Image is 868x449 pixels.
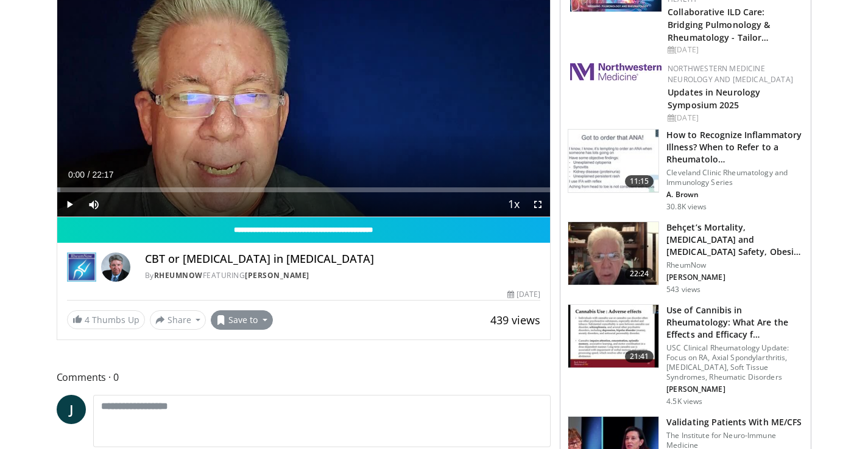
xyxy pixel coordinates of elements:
[666,168,803,187] p: Cleveland Clinic Rheumatology and Immunology Series
[57,395,86,424] a: J
[666,285,700,294] p: 543 views
[666,397,702,406] p: 4.5K views
[568,221,803,294] a: 22:24 Behçet’s Mortality, [MEDICAL_DATA] and [MEDICAL_DATA] Safety, Obesity … RheumNow [PERSON_NA...
[666,260,803,270] p: RheumNow
[668,63,793,85] a: Northwestern Medicine Neurology and [MEDICAL_DATA]
[57,192,82,217] button: Play
[154,270,203,280] a: RheumNow
[668,86,760,111] a: Updates in Neurology Symposium 2025
[92,170,113,179] span: 22:17
[668,6,770,43] a: Collaborative ILD Care: Bridging Pulmonology & Rheumatology - Tailor…
[501,192,526,217] button: Playback Rate
[666,343,803,382] p: USC Clinical Rheumatology Update: Focus on RA, Axial Spondylarthritis, [MEDICAL_DATA], Soft Tissu...
[245,270,309,280] a: [PERSON_NAME]
[490,313,540,327] span: 439 views
[211,310,273,330] button: Save to
[570,63,662,80] img: 2a462fb6-9365-492a-ac79-3166a6f924d8.png.150x105_q85_autocrop_double_scale_upscale_version-0.2.jpg
[57,369,551,385] span: Comments 0
[507,289,540,300] div: [DATE]
[568,129,803,212] a: 11:15 How to Recognize Inflammatory Illness? When to Refer to a Rheumatolo… Cleveland Clinic Rheu...
[625,350,654,363] span: 21:41
[666,221,803,258] h3: Behçet’s Mortality, [MEDICAL_DATA] and [MEDICAL_DATA] Safety, Obesity …
[666,202,707,212] p: 30.8K views
[67,310,145,329] a: 4 Thumbs Up
[67,252,96,282] img: RheumNow
[666,129,803,165] h3: How to Recognize Inflammatory Illness? When to Refer to a Rheumatolo…
[88,170,90,179] span: /
[666,304,803,341] h3: Use of Cannibis in Rheumatology: What Are the Effects and Efficacy f…
[150,310,206,330] button: Share
[68,170,85,179] span: 0:00
[145,252,541,266] h4: CBT or [MEDICAL_DATA] in [MEDICAL_DATA]
[666,385,803,394] p: [PERSON_NAME]
[568,222,658,285] img: 5b9d866e-098e-47c7-8611-772669e9cd67.150x105_q85_crop-smart_upscale.jpg
[625,268,654,280] span: 22:24
[666,273,803,282] p: [PERSON_NAME]
[526,192,550,217] button: Fullscreen
[85,314,90,325] span: 4
[666,416,803,428] h3: Validating Patients With ME/CFS
[145,270,541,281] div: By FEATURING
[625,175,654,187] span: 11:15
[568,305,658,368] img: 0045b7ef-2410-4264-ae75-d90f16e523ad.150x105_q85_crop-smart_upscale.jpg
[668,113,801,124] div: [DATE]
[568,304,803,406] a: 21:41 Use of Cannibis in Rheumatology: What Are the Effects and Efficacy f… USC Clinical Rheumato...
[666,190,803,200] p: A. Brown
[82,192,106,217] button: Mute
[101,252,130,282] img: Avatar
[568,130,658,193] img: 5cecf4a9-46a2-4e70-91ad-1322486e7ee4.150x105_q85_crop-smart_upscale.jpg
[57,187,551,192] div: Progress Bar
[668,44,801,55] div: [DATE]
